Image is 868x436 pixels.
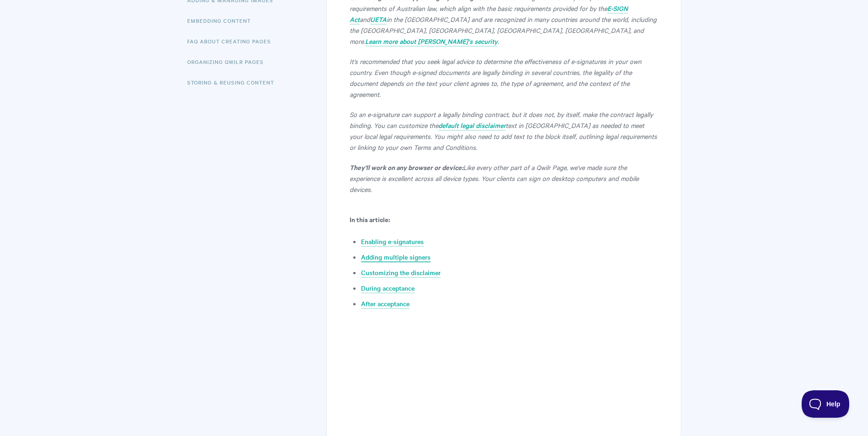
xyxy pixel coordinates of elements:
[350,162,463,172] strong: They'll work on any browser or device:
[438,121,506,130] em: default legal disclaimer
[802,390,850,418] iframe: Toggle Customer Support
[370,15,387,25] a: UETA
[365,37,498,46] em: Learn more about [PERSON_NAME]'s security
[361,252,431,262] a: Adding multiple signers
[438,121,506,131] a: default legal disclaimer
[360,15,370,24] em: and
[370,15,387,24] em: UETA
[187,73,281,91] a: Storing & Reusing Content
[361,283,415,293] a: During acceptance
[187,53,270,71] a: Organizing Qwilr Pages
[350,163,639,194] em: Like every other part of a Qwilr Page, we've made sure the experience is excellent across all dev...
[187,32,278,50] a: FAQ About Creating Pages
[365,37,498,47] a: Learn more about [PERSON_NAME]'s security
[187,11,258,30] a: Embedding Content
[350,4,628,25] a: E-SIGN Act
[361,268,441,278] a: Customizing the disclaimer
[498,37,499,46] em: .
[350,110,653,130] em: So an e-signature can support a legally binding contract, but it does not, by itself, make the co...
[361,299,410,309] a: After acceptance
[350,214,390,224] b: In this article:
[350,121,657,152] em: text in [GEOGRAPHIC_DATA] as needed to meet your local legal requirements. You might also need to...
[350,57,642,99] em: It's recommended that you seek legal advice to determine the effectiveness of e-signatures in you...
[350,15,657,46] em: in the [GEOGRAPHIC_DATA] and are recognized in many countries around the world, including the [GE...
[361,237,424,247] a: Enabling e-signatures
